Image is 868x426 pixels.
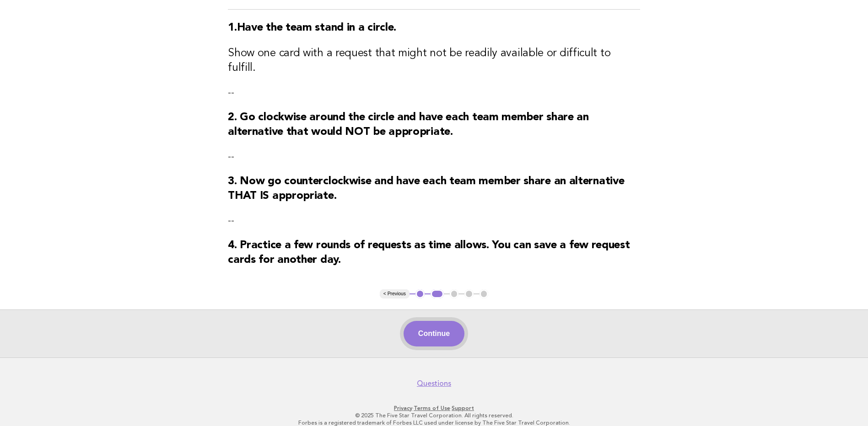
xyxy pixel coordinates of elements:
a: Support [452,405,474,411]
a: Questions [417,379,451,388]
button: Continue [404,321,464,346]
strong: 1.Have the team stand in a circle. [228,22,396,33]
p: © 2025 The Five Star Travel Corporation. All rights reserved. [154,412,714,419]
p: · · [154,405,714,412]
p: -- [228,150,640,163]
strong: 2. Go clockwise around the circle and have each team member share an alternative that would NOT b... [228,112,589,138]
button: < Previous [380,289,410,298]
strong: 3. Now go counterclockwise and have each team member share an alternative THAT IS appropriate. [228,176,624,202]
p: -- [228,214,640,227]
strong: 4. Practice a few rounds of requests as time allows. You can save a few request cards for another... [228,240,630,266]
button: 1 [415,289,425,298]
a: Terms of Use [414,405,450,411]
h3: Show one card with a request that might not be readily available or difficult to fulfill. [228,46,640,75]
a: Privacy [394,405,412,411]
button: 2 [431,289,444,298]
p: -- [228,86,640,99]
